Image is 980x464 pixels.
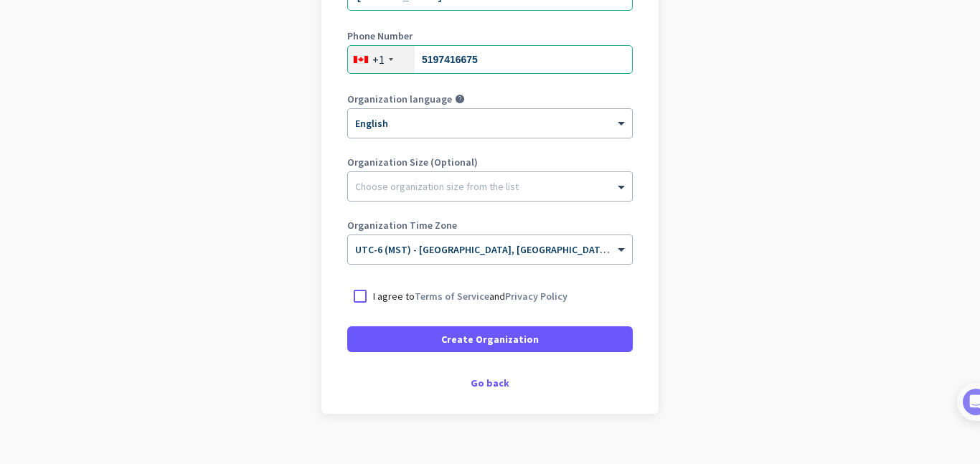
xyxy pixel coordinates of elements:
a: Privacy Policy [505,290,567,303]
button: Create Organization [347,326,633,352]
div: Go back [347,378,633,388]
input: 506-234-5678 [347,45,633,74]
p: I agree to and [373,289,567,303]
a: Terms of Service [415,290,489,303]
div: +1 [372,52,385,67]
label: Organization language [347,94,452,104]
i: help [455,94,465,104]
label: Organization Time Zone [347,220,633,230]
span: Create Organization [441,332,539,346]
label: Organization Size (Optional) [347,157,633,167]
label: Phone Number [347,31,633,41]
